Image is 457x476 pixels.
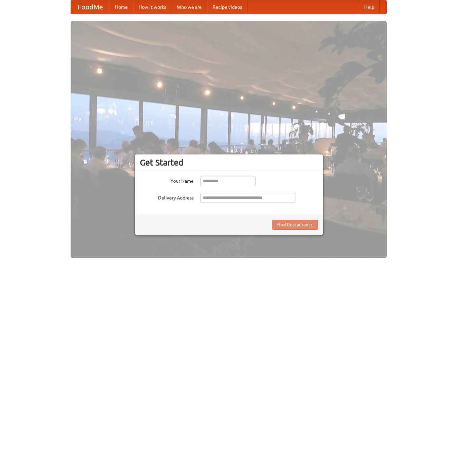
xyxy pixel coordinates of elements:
[359,0,380,14] a: Help
[71,0,110,14] a: FoodMe
[133,0,172,14] a: How it works
[110,0,133,14] a: Home
[140,176,194,184] label: Your Name
[272,220,318,230] button: Find Restaurants!
[140,157,318,168] h3: Get Started
[140,193,194,201] label: Delivery Address
[172,0,207,14] a: Who we are
[207,0,247,14] a: Recipe videos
